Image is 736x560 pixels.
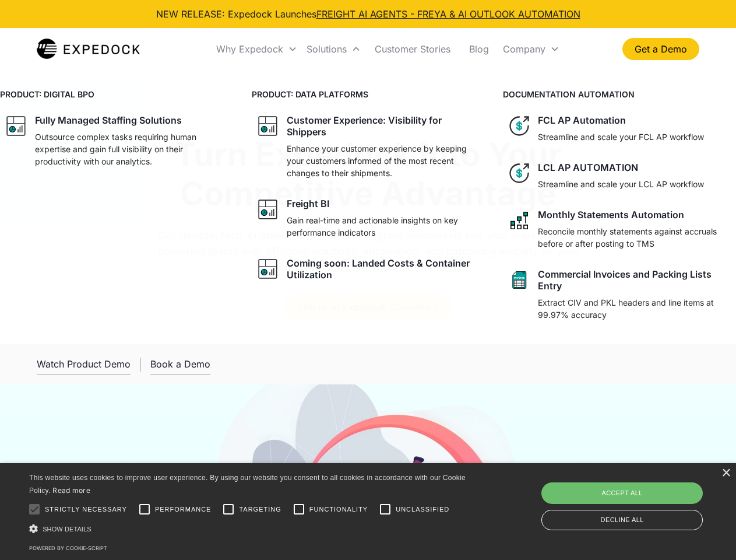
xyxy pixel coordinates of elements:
[503,157,736,195] a: dollar iconLCL AP AUTOMATIONStreamline and scale your LCL AP workflow
[252,110,485,184] a: graph iconCustomer Experience: Visibility for ShippersEnhance your customer experience by keeping...
[503,204,736,254] a: network like iconMonthly Statements AutomationReconcile monthly statements against accruals befor...
[503,264,736,325] a: sheet iconCommercial Invoices and Packing Lists EntryExtract CIV and PKL headers and line items a...
[150,358,210,370] div: Book a Demo
[508,114,531,138] img: dollar icon
[538,162,638,173] div: LCL AP AUTOMATION
[150,353,210,375] a: Book a Demo
[5,114,28,138] img: graph icon
[256,198,280,221] img: graph icon
[35,114,182,126] div: Fully Managed Staffing Solutions
[508,268,531,292] img: sheet icon
[503,110,736,148] a: dollar iconFCL AP AutomationStreamline and scale your FCL AP workflow
[538,225,731,250] p: Reconcile monthly statements against accruals before or after posting to TMS
[156,7,580,21] div: NEW RELEASE: Expedock Launches
[239,505,281,514] span: Targeting
[256,257,280,281] img: graph icon
[538,268,731,292] div: Commercial Invoices and Packing Lists Entry
[503,43,545,55] div: Company
[309,505,368,514] span: Functionality
[256,114,280,138] img: graph icon
[396,505,449,514] span: Unclassified
[52,486,90,495] a: Read more
[216,43,283,55] div: Why Expedock
[538,209,684,220] div: Monthly Statements Automation
[37,37,140,61] a: home
[29,474,466,495] span: This website uses cookies to improve user experience. By using our website you consent to all coo...
[460,29,498,69] a: Blog
[43,526,91,533] span: Show details
[302,29,365,69] div: Solutions
[508,162,531,185] img: dollar icon
[287,114,480,138] div: Customer Experience: Visibility for Shippers
[622,38,699,60] a: Get a Demo
[45,505,127,514] span: Strictly necessary
[316,8,580,20] a: FREIGHT AI AGENTS - FREYA & AI OUTLOOK AUTOMATION
[365,29,460,69] a: Customer Stories
[35,131,228,167] p: Outsource complex tasks requiring human expertise and gain full visibility on their productivity ...
[498,29,564,69] div: Company
[29,523,470,535] div: Show details
[37,37,140,61] img: Expedock Logo
[287,214,480,239] p: Gain real-time and actionable insights on key performance indicators
[508,209,531,232] img: network like icon
[155,505,212,514] span: Performance
[287,257,480,281] div: Coming soon: Landed Costs & Container Utilization
[538,178,704,190] p: Streamline and scale your LCL AP workflow
[538,114,626,126] div: FCL AP Automation
[252,253,485,285] a: graph iconComing soon: Landed Costs & Container Utilization
[538,296,731,321] p: Extract CIV and PKL headers and line items at 99.97% accuracy
[307,43,347,55] div: Solutions
[252,193,485,243] a: graph iconFreight BIGain real-time and actionable insights on key performance indicators
[29,545,107,551] a: Powered by cookie-script
[538,131,704,143] p: Streamline and scale your FCL AP workflow
[287,198,329,209] div: Freight BI
[37,358,131,370] div: Watch Product Demo
[503,88,736,100] h4: DOCUMENTATION AUTOMATION
[542,434,736,560] iframe: Chat Widget
[212,29,302,69] div: Why Expedock
[252,88,485,100] h4: PRODUCT: DATA PLATFORMS
[287,142,480,179] p: Enhance your customer experience by keeping your customers informed of the most recent changes to...
[37,353,131,375] a: open lightbox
